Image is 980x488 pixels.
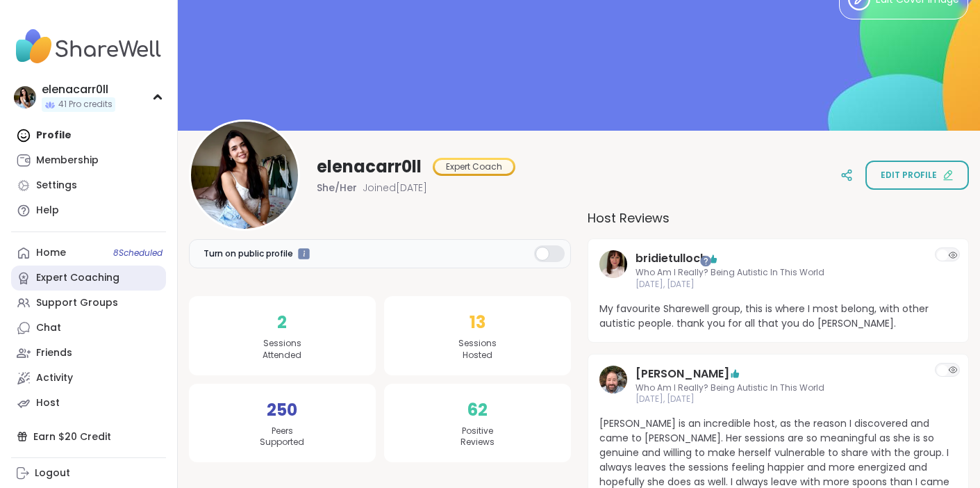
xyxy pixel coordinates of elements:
[260,425,304,449] span: Peers Supported
[204,247,293,260] span: Turn on public profile
[865,161,969,190] button: Edit profile
[470,310,485,335] span: 13
[700,256,711,267] iframe: Spotlight
[599,366,627,393] img: Brian_L
[636,366,729,382] a: [PERSON_NAME]
[36,371,73,385] div: Activity
[11,316,166,341] a: Chat
[263,338,301,361] span: Sessions Attended
[317,156,422,178] span: elenacarr0ll
[36,271,119,285] div: Expert Coaching
[11,173,166,198] a: Settings
[58,99,113,111] span: 41 Pro credits
[11,241,166,266] a: Home8Scheduled
[36,204,59,218] div: Help
[881,169,937,181] span: Edit profile
[42,82,115,97] div: elenacarr0ll
[36,154,99,168] div: Membership
[36,296,118,310] div: Support Groups
[298,248,310,260] iframe: Spotlight
[14,86,36,108] img: elenacarr0ll
[599,302,958,331] span: My favourite Sharewell group, this is where I most belong, with other autistic people. thank you ...
[11,366,166,391] a: Activity
[636,393,922,405] span: [DATE], [DATE]
[191,122,298,229] img: elenacarr0ll
[113,247,163,259] span: 8 Scheduled
[277,310,287,335] span: 2
[636,382,922,394] span: Who Am I Really? Being Autistic In This World
[599,250,627,291] a: bridietulloch
[11,461,166,486] a: Logout
[11,291,166,316] a: Support Groups
[460,425,495,449] span: Positive Reviews
[267,398,297,423] span: 250
[11,198,166,223] a: Help
[435,160,513,174] div: Expert Coach
[35,466,70,480] div: Logout
[36,321,61,335] div: Chat
[11,424,166,449] div: Earn $20 Credit
[636,279,922,291] span: [DATE], [DATE]
[11,148,166,173] a: Membership
[11,341,166,366] a: Friends
[636,267,922,279] span: Who Am I Really? Being Autistic In This World
[36,396,60,410] div: Host
[36,246,66,260] div: Home
[599,366,627,406] a: Brian_L
[11,391,166,416] a: Host
[36,346,72,360] div: Friends
[636,250,707,267] a: bridietulloch
[317,181,357,195] span: She/Her
[599,250,627,278] img: bridietulloch
[11,266,166,291] a: Expert Coaching
[467,398,488,423] span: 62
[458,338,497,361] span: Sessions Hosted
[363,181,427,195] span: Joined [DATE]
[11,22,166,71] img: ShareWell Nav Logo
[36,179,77,193] div: Settings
